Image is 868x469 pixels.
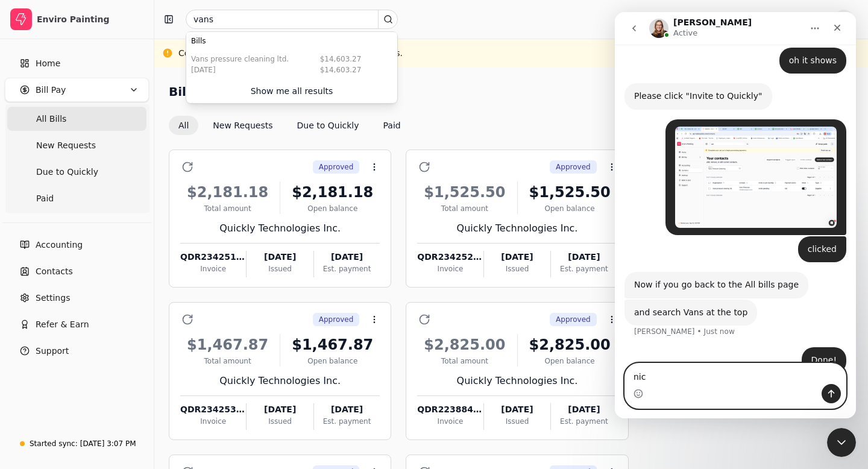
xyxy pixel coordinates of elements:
[36,84,66,96] span: Bill Pay
[417,203,512,214] div: Total amount
[319,162,354,172] span: Approved
[417,181,512,203] div: $1,525.50
[36,192,54,205] span: Paid
[484,416,550,427] div: Issued
[417,334,512,356] div: $2,825.00
[523,181,617,203] div: $1,525.50
[484,403,550,416] div: [DATE]
[417,263,483,274] div: Invoice
[180,356,275,367] div: Total amount
[36,345,69,357] span: Support
[36,113,66,125] span: All Bills
[36,292,70,304] span: Settings
[247,251,313,263] div: [DATE]
[36,166,98,178] span: Due to Quickly
[484,251,550,263] div: [DATE]
[247,263,313,274] div: Issued
[189,81,395,101] button: Show me all results
[7,133,146,157] a: New Requests
[36,57,60,70] span: Home
[180,374,380,388] div: Quickly Technologies Inc.
[247,416,313,427] div: Issued
[523,356,617,367] div: Open balance
[180,203,275,214] div: Total amount
[191,54,289,65] div: Vans Pressure Cleaning Ltd.
[186,10,398,29] input: Search
[484,263,550,274] div: Issued
[834,10,854,29] button: N
[417,251,483,263] div: QDR234252-0131
[36,318,89,331] span: Refer & Earn
[169,116,198,135] button: All
[180,181,275,203] div: $2,181.18
[551,251,617,263] div: [DATE]
[7,160,146,184] a: Due to Quickly
[314,416,380,427] div: Est. payment
[320,54,362,65] div: $14,603.27
[37,13,143,25] div: Enviro Painting
[319,314,354,325] span: Approved
[251,85,333,98] div: Show me all results
[247,403,313,416] div: [DATE]
[30,438,78,449] div: Started sync:
[417,356,512,367] div: Total amount
[556,314,591,325] span: Approved
[374,116,410,135] button: Paid
[314,263,380,274] div: Est. payment
[203,116,282,135] button: New Requests
[285,181,380,203] div: $2,181.18
[827,428,856,457] iframe: Intercom live chat
[743,10,827,29] button: Setup guide
[288,116,369,135] button: Due to Quickly
[186,32,397,79] div: Suggestions
[169,116,410,135] div: Invoice filter options
[5,259,149,283] a: Contacts
[180,251,246,263] div: QDR234251-0127
[523,334,617,356] div: $2,825.00
[36,139,96,152] span: New Requests
[5,312,149,336] button: Refer & Earn
[320,65,362,75] div: $14,603.27
[186,32,397,50] div: Bills
[417,374,617,388] div: Quickly Technologies Inc.
[180,416,246,427] div: Invoice
[417,221,617,236] div: Quickly Technologies Inc.
[5,233,149,257] a: Accounting
[314,251,380,263] div: [DATE]
[178,47,403,60] div: Complete your set up to begin processing payments.
[285,356,380,367] div: Open balance
[5,433,149,455] a: Started sync:[DATE] 3:07 PM
[5,286,149,310] a: Settings
[7,186,146,210] a: Paid
[5,339,149,363] button: Support
[551,403,617,416] div: [DATE]
[169,82,219,101] h2: Bill Pay
[180,221,380,236] div: Quickly Technologies Inc.
[5,51,149,75] a: Home
[314,403,380,416] div: [DATE]
[551,263,617,274] div: Est. payment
